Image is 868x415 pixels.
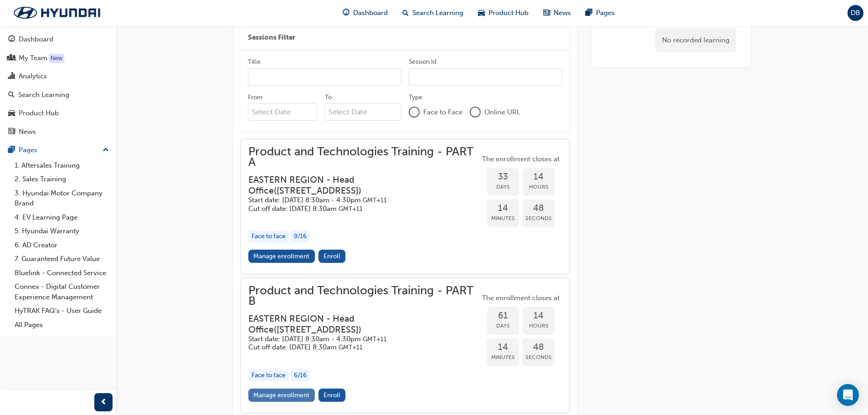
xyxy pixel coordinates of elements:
a: Search Learning [4,87,113,103]
a: pages-iconPages [578,4,622,22]
a: news-iconNews [536,4,578,22]
a: 4. EV Learning Page [11,210,113,225]
h5: Cut off date: [DATE] 8:30am [248,205,465,213]
span: guage-icon [343,7,349,19]
div: Session Id [409,57,437,67]
span: prev-icon [100,397,107,408]
span: Product and Technologies Training - PART A [248,147,480,167]
span: 61 [487,311,519,321]
span: Sessions Filter [248,32,295,43]
span: Product Hub [488,8,529,18]
a: Analytics [4,68,113,85]
span: 14 [487,342,519,353]
span: 14 [523,311,555,321]
span: DB [851,8,860,18]
a: News [4,123,113,140]
a: All Pages [11,318,113,332]
input: Session Id [409,68,562,86]
span: The enrollment closes at [480,293,562,303]
input: Title [248,68,401,86]
span: Australian Eastern Daylight Time GMT+11 [363,196,387,204]
a: Manage enrollment [248,250,315,263]
a: HyTRAK FAQ's - User Guide [11,304,113,318]
span: Dashboard [353,8,388,18]
h5: Cut off date: [DATE] 8:30am [248,343,465,352]
span: Minutes [487,352,519,363]
span: pages-icon [586,7,592,19]
div: Dashboard [19,34,53,45]
a: 7. Guaranteed Future Value [11,252,113,266]
span: car-icon [478,7,485,19]
span: pages-icon [8,146,15,154]
div: From [248,93,262,102]
span: car-icon [8,109,15,118]
a: Product Hub [4,105,113,122]
span: people-icon [8,54,15,62]
div: Search Learning [18,90,69,100]
div: To [325,93,332,102]
div: Analytics [19,71,47,82]
span: search-icon [8,91,15,99]
a: Connex - Digital Customer Experience Management [11,280,113,304]
span: 48 [523,342,555,353]
a: guage-iconDashboard [335,4,395,22]
h3: EASTERN REGION - Head Office ( [STREET_ADDRESS] ) [248,313,465,335]
button: Product and Technologies Training - PART AEASTERN REGION - Head Office([STREET_ADDRESS])Start dat... [248,147,562,266]
span: guage-icon [8,36,15,44]
span: 33 [487,172,519,182]
span: Search Learning [412,8,463,18]
a: 5. Hyundai Warranty [11,224,113,238]
span: news-icon [8,128,15,136]
span: The enrollment closes at [480,154,562,164]
button: Enroll [318,389,346,402]
span: Australian Eastern Daylight Time GMT+11 [339,205,363,213]
div: Type [409,93,422,102]
span: Hours [523,182,555,192]
span: Days [487,321,519,331]
a: Bluelink - Connected Service [11,266,113,280]
div: Product Hub [19,108,59,118]
h3: EASTERN REGION - Head Office ( [STREET_ADDRESS] ) [248,174,465,196]
span: Face to Face [423,107,462,118]
span: 48 [523,203,555,214]
span: Days [487,182,519,192]
h5: Start date: [DATE] 8:30am - 4:30pm [248,335,465,343]
input: From [248,103,318,121]
span: Product and Technologies Training - PART B [248,286,480,306]
span: Enroll [324,391,340,399]
div: Title [248,57,261,67]
div: Face to face [248,369,289,382]
button: DB [847,5,863,21]
div: No recorded learning [655,28,736,52]
div: Tooltip anchor [49,54,64,63]
div: Face to face [248,231,289,243]
span: 14 [523,172,555,182]
span: up-icon [103,144,109,156]
a: 3. Hyundai Motor Company Brand [11,186,113,210]
span: Minutes [487,213,519,224]
div: Open Intercom Messenger [837,384,859,406]
span: Online URL [484,107,520,118]
button: DashboardMy TeamAnalyticsSearch LearningProduct HubNews [4,29,113,142]
span: 14 [487,203,519,214]
a: Manage enrollment [248,389,315,402]
a: car-iconProduct Hub [471,4,536,22]
span: Pages [596,8,615,18]
div: Pages [19,145,37,155]
span: chart-icon [8,72,15,81]
span: Seconds [523,352,555,363]
span: search-icon [402,7,409,19]
a: 2. Sales Training [11,172,113,186]
button: Enroll [318,250,346,263]
a: My Team [4,50,113,67]
span: Enroll [324,252,340,260]
span: Australian Eastern Daylight Time GMT+11 [339,343,363,351]
img: Trak [5,3,109,22]
span: Hours [523,321,555,331]
div: My Team [19,53,47,63]
input: To [325,103,402,121]
a: 6. AD Creator [11,238,113,252]
span: Seconds [523,213,555,224]
div: 9 / 16 [291,231,310,243]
